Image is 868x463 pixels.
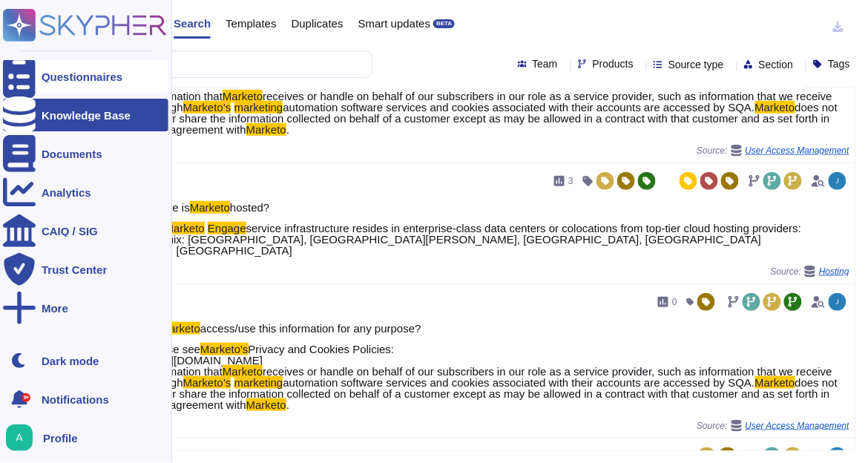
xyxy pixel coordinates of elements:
[42,264,107,275] div: Trust Center
[42,226,98,237] div: CAIQ / SIG
[593,59,634,69] span: Products
[433,19,455,28] div: BETA
[292,18,343,29] span: Duplicates
[145,90,832,114] span: receives or handle on behalf of our subscribers in our role as a service provider, such as inform...
[668,59,724,70] span: Source type
[42,394,109,405] span: Notifications
[568,177,573,185] span: 3
[42,148,102,160] div: Documents
[234,101,283,114] mark: marketing
[3,421,43,454] button: user
[43,433,78,444] span: Profile
[42,303,68,314] div: More
[829,172,846,190] img: user
[3,176,168,208] a: Analytics
[59,51,357,77] input: Search a question or template...
[3,99,168,131] a: Knowledge Base
[145,376,838,411] span: does not use or share the information collected on behalf of a customer except as may be allowed ...
[42,355,99,367] div: Dark mode
[145,343,200,355] span: Please see
[42,71,122,82] div: Questionnaires
[226,18,276,29] span: Templates
[759,59,794,70] span: Section
[145,101,838,136] span: does not use or share the information collected on behalf of a customer except as may be allowed ...
[234,376,283,389] mark: marketing
[6,424,33,451] img: user
[283,376,754,389] span: automation software services and cookies associated with their accounts are accessed by SQA.
[190,201,230,214] mark: Marketo
[755,101,795,114] mark: Marketo
[145,365,832,389] span: receives or handle on behalf of our subscribers in our role as a service provider, such as inform...
[246,123,286,136] mark: Marketo
[145,343,395,378] span: Privacy and Cookies Policies: [URL][DOMAIN_NAME] Information that
[223,90,263,102] mark: Marketo
[165,222,205,234] mark: Marketo
[200,322,421,335] span: access/use this information for any purpose?
[697,145,849,157] span: Source:
[672,298,677,306] span: 0
[42,187,91,198] div: Analytics
[183,376,231,389] mark: Marketo’s
[283,101,754,114] span: automation software services and cookies associated with their accounts are accessed by SQA.
[42,110,131,121] div: Knowledge Base
[3,60,168,93] a: Questionnaires
[3,214,168,247] a: CAIQ / SIG
[145,222,802,257] span: service infrastructure resides in enterprise-class data centers or colocations from top-tier clou...
[3,253,168,286] a: Trust Center
[286,123,289,136] span: .
[183,101,231,114] mark: Marketo’s
[160,322,200,335] mark: Marketo
[819,267,849,276] span: Hosting
[746,146,849,155] span: User Access Management
[246,398,286,411] mark: Marketo
[223,365,263,378] mark: Marketo
[697,420,849,432] span: Source:
[22,393,30,402] div: 9+
[3,137,168,170] a: Documents
[746,421,849,430] span: User Access Management
[828,59,850,69] span: Tags
[200,343,249,355] mark: Marketo's
[755,376,795,389] mark: Marketo
[286,398,289,411] span: .
[174,18,211,29] span: Search
[230,201,269,214] span: hosted?
[208,222,246,234] mark: Engage
[829,293,846,311] img: user
[771,266,849,278] span: Source:
[358,18,431,29] span: Smart updates
[533,59,558,69] span: Team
